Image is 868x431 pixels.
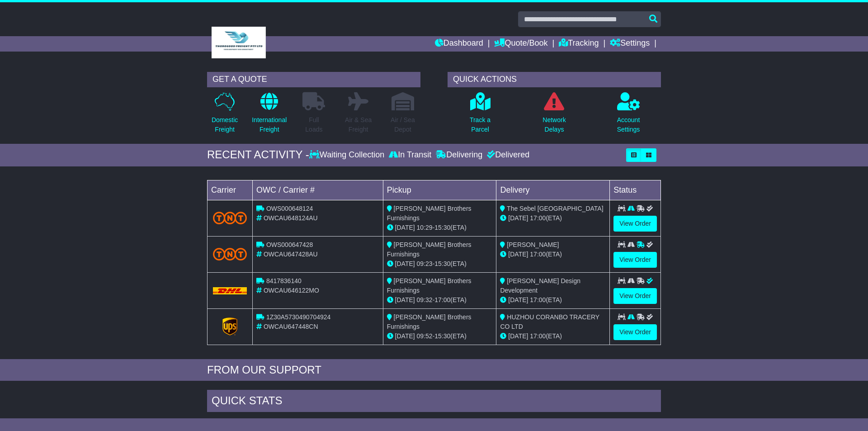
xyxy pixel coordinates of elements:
div: In Transit [387,150,434,160]
td: Carrier [208,180,253,200]
span: [PERSON_NAME] Brothers Furnishings [387,205,472,222]
span: [DATE] [508,214,528,222]
span: [DATE] [395,332,415,340]
td: Delivery [496,180,610,200]
div: Delivering [434,150,485,160]
span: 17:00 [530,251,546,258]
span: [PERSON_NAME] Brothers Furnishings [387,277,472,294]
span: OWCAU646122MO [264,287,319,294]
span: HUZHOU CORANBO TRACERY CO LTD [500,313,599,330]
span: The Sebel [GEOGRAPHIC_DATA] [507,205,603,212]
td: OWC / Carrier # [253,180,383,200]
span: [DATE] [508,296,528,303]
div: (ETA) [500,295,606,305]
p: Domestic Freight [212,115,238,134]
div: - (ETA) [387,223,493,232]
a: Settings [610,36,650,52]
span: 15:30 [434,332,450,340]
span: [PERSON_NAME] Design Development [500,277,580,294]
p: Track a Parcel [470,115,491,134]
span: [PERSON_NAME] Brothers Furnishings [387,241,472,258]
div: (ETA) [500,332,606,341]
span: 17:00 [434,296,450,303]
div: Delivered [485,150,529,160]
img: DHL.png [213,287,247,294]
div: - (ETA) [387,295,493,305]
div: QUICK ACTIONS [448,72,661,87]
a: Dashboard [435,36,483,52]
p: Full Loads [302,115,325,134]
span: [DATE] [508,251,528,258]
span: 10:29 [417,224,433,231]
span: [DATE] [508,332,528,340]
span: [DATE] [395,296,415,303]
span: OWCAU647448CN [264,323,318,330]
span: 09:52 [417,332,433,340]
a: View Order [613,216,657,232]
p: Account Settings [617,115,640,134]
div: - (ETA) [387,259,493,269]
span: OWS000648124 [266,205,313,212]
div: RECENT ACTIVITY - [207,148,309,161]
span: OWCAU647428AU [264,251,318,258]
span: OWS000647428 [266,241,313,248]
img: TNT_Domestic.png [213,248,247,260]
span: 17:00 [530,332,546,340]
img: TNT_Domestic.png [213,212,247,224]
p: Network Delays [542,115,566,134]
p: Air & Sea Freight [345,115,372,134]
span: 09:23 [417,260,433,267]
td: Pickup [383,180,496,200]
span: 17:00 [530,214,546,222]
div: GET A QUOTE [207,72,420,87]
a: Tracking [559,36,599,52]
span: [PERSON_NAME] [507,241,559,248]
div: Waiting Collection [309,150,387,160]
div: (ETA) [500,213,606,223]
img: GetCarrierServiceLogo [222,317,238,336]
a: AccountSettings [617,92,641,139]
a: View Order [613,324,657,340]
a: View Order [613,252,657,268]
span: [DATE] [395,260,415,267]
div: Quick Stats [207,390,661,414]
p: Air / Sea Depot [391,115,415,134]
a: DomesticFreight [211,92,238,139]
div: FROM OUR SUPPORT [207,364,661,377]
span: [DATE] [395,224,415,231]
td: Status [610,180,661,200]
a: Track aParcel [469,92,491,139]
p: International Freight [252,115,287,134]
a: Quote/Book [494,36,547,52]
span: OWCAU648124AU [264,214,318,222]
span: 1Z30A5730490704924 [266,313,330,321]
span: 09:32 [417,296,433,303]
span: [PERSON_NAME] Brothers Furnishings [387,313,472,330]
span: 15:30 [434,260,450,267]
a: View Order [613,288,657,304]
a: InternationalFreight [251,92,287,139]
div: (ETA) [500,250,606,259]
span: 8417836140 [266,277,302,284]
span: 17:00 [530,296,546,303]
span: 15:30 [434,224,450,231]
a: NetworkDelays [542,92,566,139]
div: - (ETA) [387,332,493,341]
